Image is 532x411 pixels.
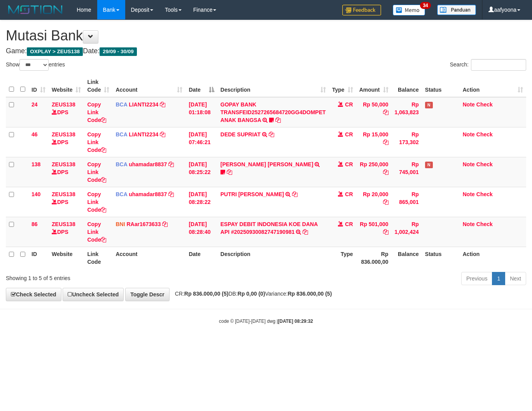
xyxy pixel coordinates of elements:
th: Date: activate to sort column descending [185,75,217,97]
th: Type: activate to sort column ascending [329,75,356,97]
a: Copy PUTRI SARAH NURUL to clipboard [292,191,297,197]
a: ZEUS138 [52,101,75,108]
a: Copy DEDE SUPRIAT to clipboard [269,131,274,138]
strong: [DATE] 08:29:32 [278,319,313,324]
a: PUTRI [PERSON_NAME] [220,191,284,197]
span: 46 [31,131,38,138]
a: Note [463,131,475,138]
a: GOPAY BANK TRANSFEID2527265684720GG4DOMPET ANAK BANGSA [220,101,326,123]
select: Showentries [19,59,49,71]
span: 138 [31,161,40,167]
td: Rp 250,000 [356,157,392,187]
a: Copy Link Code [87,161,106,183]
a: Check [476,101,493,108]
span: BCA [115,161,127,167]
span: BCA [115,131,127,138]
span: BCA [115,101,127,108]
td: Rp 20,000 [356,187,392,217]
th: Account [112,247,185,269]
td: Rp 173,302 [392,127,422,157]
td: DPS [49,97,84,127]
span: 34 [420,2,430,9]
th: Link Code [84,247,112,269]
th: Balance [392,247,422,269]
a: Copy LIANTI2234 to clipboard [160,131,165,138]
a: Check Selected [6,288,61,301]
div: Showing 1 to 5 of 5 entries [6,271,216,282]
td: DPS [49,157,84,187]
span: CR: DB: Variance: [171,291,332,297]
th: Balance [392,75,422,97]
small: code © [DATE]-[DATE] dwg | [219,319,313,324]
span: CR [345,221,353,227]
a: Copy GOPAY BANK TRANSFEID2527265684720GG4DOMPET ANAK BANGSA to clipboard [275,117,281,123]
a: Copy ESPAY DEBIT INDONESIA KOE DANA API #20250930082747190981 to clipboard [303,229,308,235]
a: Copy Link Code [87,221,106,243]
a: ZEUS138 [52,191,75,197]
a: Copy uhamadar8837 to clipboard [168,191,174,197]
a: Check [476,191,493,197]
h4: Game: Date: [6,47,526,55]
span: BCA [115,191,127,197]
a: Check [476,161,493,167]
a: Copy Link Code [87,131,106,153]
span: 29/09 - 30/09 [100,47,137,56]
a: DEDE SUPRIAT [220,131,261,138]
a: ZEUS138 [52,131,75,138]
a: 1 [492,272,505,285]
a: Check [476,221,493,227]
strong: Rp 836.000,00 (5) [184,291,229,297]
input: Search: [471,59,526,71]
img: panduan.png [437,5,476,15]
th: Action: activate to sort column ascending [460,75,526,97]
img: Feedback.jpg [342,5,381,16]
a: Copy Rp 250,000 to clipboard [383,169,388,175]
span: Has Note [425,102,433,108]
td: Rp 501,000 [356,217,392,247]
th: ID [28,247,49,269]
a: Copy Link Code [87,101,106,123]
td: DPS [49,127,84,157]
a: Copy Rp 15,000 to clipboard [383,139,388,145]
a: Next [505,272,526,285]
span: OXPLAY > ZEUS138 [27,47,83,56]
span: CR [345,101,353,108]
td: [DATE] 08:28:22 [185,187,217,217]
span: BNI [115,221,125,227]
a: ZEUS138 [52,161,75,167]
td: Rp 1,063,823 [392,97,422,127]
a: Note [463,161,475,167]
span: 140 [31,191,40,197]
th: Account: activate to sort column ascending [112,75,185,97]
strong: Rp 0,00 (0) [238,291,265,297]
span: Has Note [425,162,433,168]
a: [PERSON_NAME] [PERSON_NAME] [220,161,313,167]
img: Button%20Memo.svg [393,5,425,16]
a: Copy Link Code [87,191,106,213]
th: Website: activate to sort column ascending [49,75,84,97]
td: Rp 50,000 [356,97,392,127]
h1: Mutasi Bank [6,28,526,44]
a: Copy Rp 501,000 to clipboard [383,229,388,235]
span: CR [345,191,353,197]
td: [DATE] 08:25:22 [185,157,217,187]
a: Copy LIANTI2234 to clipboard [160,101,165,108]
th: Date [185,247,217,269]
td: [DATE] 01:18:08 [185,97,217,127]
a: uhamadar8837 [129,191,167,197]
td: DPS [49,187,84,217]
th: Rp 836.000,00 [356,247,392,269]
a: Copy FATUR RAHMAN TRIST to clipboard [227,169,232,175]
td: Rp 865,001 [392,187,422,217]
a: Copy RAar1673633 to clipboard [162,221,168,227]
a: Uncheck Selected [63,288,124,301]
a: ZEUS138 [52,221,75,227]
a: LIANTI2234 [129,101,158,108]
td: Rp 1,002,424 [392,217,422,247]
a: Note [463,221,475,227]
th: Type [329,247,356,269]
a: Note [463,101,475,108]
label: Search: [450,59,526,71]
td: Rp 15,000 [356,127,392,157]
a: Copy Rp 20,000 to clipboard [383,199,388,205]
